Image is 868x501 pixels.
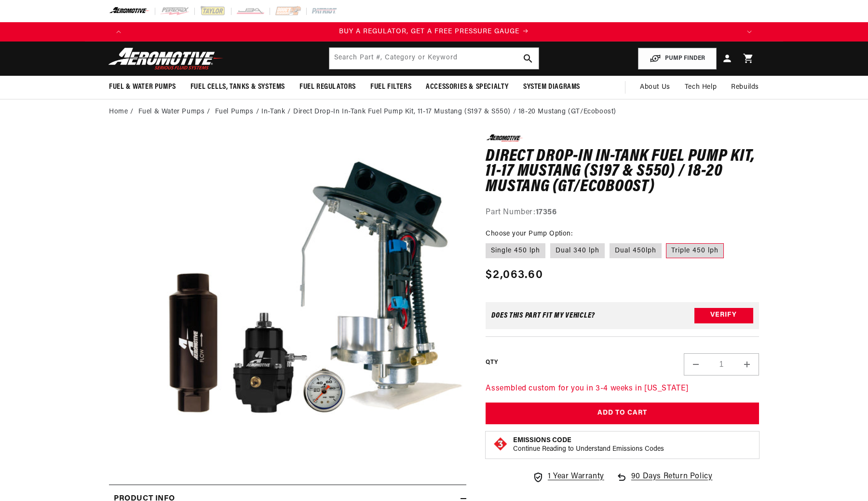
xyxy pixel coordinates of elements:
summary: Rebuilds [724,76,766,99]
summary: Accessories & Specialty [419,76,516,98]
span: $2,063.60 [486,266,543,284]
strong: 17356 [536,209,557,216]
input: Search by Part Number, Category or Keyword [329,48,539,69]
a: Fuel & Water Pumps [138,107,205,117]
span: Tech Help [685,82,717,93]
a: 90 Days Return Policy [616,471,713,493]
slideshow-component: Translation missing: en.sections.announcements.announcement_bar [85,22,783,42]
span: Rebuilds [731,82,759,93]
span: 1 Year Warranty [548,471,604,483]
label: Triple 450 lph [666,243,724,259]
span: Fuel & Water Pumps [109,82,176,92]
summary: Fuel Regulators [292,76,363,98]
span: BUY A REGULATOR, GET A FREE PRESSURE GAUGE [339,28,519,35]
a: BUY A REGULATOR, GET A FREE PRESSURE GAUGE [128,27,740,37]
summary: System Diagrams [516,76,587,98]
strong: Emissions Code [513,437,571,444]
button: Add to Cart [486,403,759,424]
a: Home [109,107,128,117]
summary: Tech Help [678,76,724,99]
img: Aeromotive [106,47,226,70]
label: Single 450 lph [486,243,545,259]
span: Fuel Regulators [299,82,356,92]
button: Translation missing: en.sections.announcements.next_announcement [740,22,759,42]
a: Fuel Pumps [215,107,254,117]
img: Emissions code [493,436,508,452]
button: Verify [694,308,753,323]
media-gallery: Gallery Viewer [109,134,466,465]
div: Announcement [128,27,740,37]
label: QTY [486,359,498,367]
li: Direct Drop-In In-Tank Fuel Pump Kit, 11-17 Mustang (S197 & S550) / 18-20 Mustang (GT/Ecoboost) [293,107,616,117]
div: Does This part fit My vehicle? [491,312,595,320]
span: Fuel Filters [370,82,411,92]
p: Continue Reading to Understand Emissions Codes [513,445,664,454]
button: PUMP FINDER [638,48,717,70]
span: Fuel Cells, Tanks & Systems [190,82,285,92]
nav: breadcrumbs [109,107,759,117]
li: In-Tank [261,107,293,117]
button: search button [517,48,539,69]
span: 90 Days Return Policy [631,471,713,493]
a: About Us [633,76,678,99]
span: System Diagrams [523,82,580,92]
span: About Us [640,83,670,91]
p: Assembled custom for you in 3-4 weeks in [US_STATE] [486,383,759,395]
summary: Fuel & Water Pumps [102,76,183,98]
summary: Fuel Cells, Tanks & Systems [183,76,292,98]
span: Accessories & Specialty [426,82,509,92]
label: Dual 340 lph [550,243,605,259]
button: Translation missing: en.sections.announcements.previous_announcement [109,22,128,42]
label: Dual 450lph [610,243,662,259]
button: Emissions CodeContinue Reading to Understand Emissions Codes [513,436,664,454]
summary: Fuel Filters [363,76,419,98]
div: 1 of 4 [128,27,740,37]
a: 1 Year Warranty [532,471,604,483]
div: Part Number: [486,207,759,219]
legend: Choose your Pump Option: [486,229,573,239]
h1: Direct Drop-In In-Tank Fuel Pump Kit, 11-17 Mustang (S197 & S550) / 18-20 Mustang (GT/Ecoboost) [486,149,759,195]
